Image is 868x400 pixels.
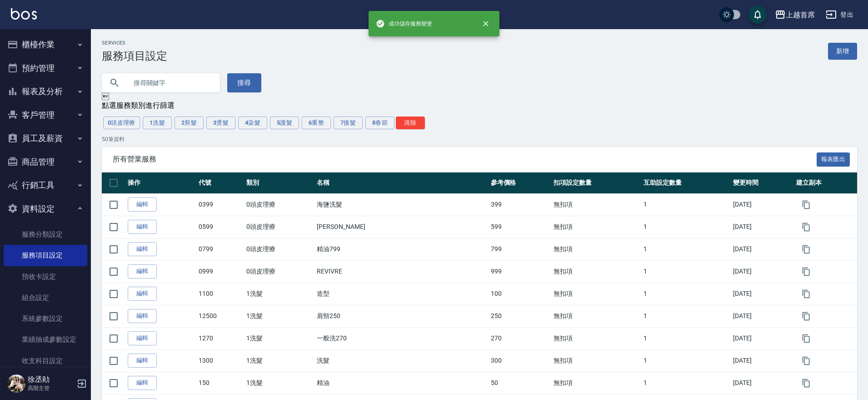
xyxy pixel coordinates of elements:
[244,305,315,327] td: 1洗髮
[175,116,204,129] button: 2剪髮
[244,216,315,238] td: 0頭皮理療
[551,305,641,327] td: 無扣項
[489,238,552,260] td: 799
[4,103,87,127] button: 客戶管理
[244,372,315,394] td: 1洗髮
[127,71,213,95] input: 搜尋關鍵字
[4,287,87,308] a: 組合設定
[196,349,244,372] td: 1300
[4,329,87,350] a: 業績抽成參數設定
[822,6,857,23] button: 登出
[365,116,394,129] button: 8春節
[489,327,552,349] td: 270
[196,193,244,216] td: 0399
[4,266,87,287] a: 預收卡設定
[489,193,552,216] td: 399
[641,327,731,349] td: 1
[476,14,496,34] button: close
[731,216,794,238] td: [DATE]
[102,40,167,46] h2: Services
[731,172,794,194] th: 變更時間
[731,193,794,216] td: [DATE]
[113,155,817,164] span: 所有營業服務
[244,349,315,372] td: 1洗髮
[551,260,641,283] td: 無扣項
[244,260,315,283] td: 0頭皮理療
[489,349,552,372] td: 300
[731,260,794,283] td: [DATE]
[270,116,299,129] button: 5護髮
[128,354,157,368] a: 編輯
[196,283,244,305] td: 1100
[244,327,315,349] td: 1洗髮
[196,238,244,260] td: 0799
[4,127,87,150] button: 員工及薪資
[731,327,794,349] td: [DATE]
[4,350,87,371] a: 收支科目設定
[641,238,731,260] td: 1
[314,193,488,216] td: 海鹽洗髮
[376,19,432,28] span: 成功儲存服務變更
[641,193,731,216] td: 1
[244,193,315,216] td: 0頭皮理療
[4,150,87,174] button: 商品管理
[7,375,25,393] img: Person
[4,173,87,197] button: 行銷工具
[128,309,157,323] a: 編輯
[4,56,87,80] button: 預約管理
[794,172,857,194] th: 建立副本
[641,260,731,283] td: 1
[102,135,857,143] p: 50 筆資料
[128,376,157,390] a: 編輯
[786,9,815,20] div: 上越首席
[334,116,363,129] button: 7接髮
[551,238,641,260] td: 無扣項
[11,8,37,20] img: Logo
[314,349,488,372] td: 洗髮
[551,327,641,349] td: 無扣項
[641,349,731,372] td: 1
[28,375,74,384] h5: 徐丞勛
[196,216,244,238] td: 0599
[641,372,731,394] td: 1
[128,287,157,301] a: 編輯
[489,260,552,283] td: 999
[125,172,196,194] th: 操作
[128,331,157,345] a: 編輯
[4,224,87,245] a: 服務分類設定
[551,216,641,238] td: 無扣項
[489,305,552,327] td: 250
[641,305,731,327] td: 1
[244,283,315,305] td: 1洗髮
[196,260,244,283] td: 0999
[817,154,850,163] a: 報表匯出
[128,264,157,278] a: 編輯
[28,384,74,392] p: 高階主管
[828,43,857,60] a: 新增
[641,172,731,194] th: 互助設定數量
[731,238,794,260] td: [DATE]
[314,172,488,194] th: 名稱
[641,216,731,238] td: 1
[551,193,641,216] td: 無扣項
[551,349,641,372] td: 無扣項
[641,283,731,305] td: 1
[4,80,87,103] button: 報表及分析
[771,5,818,24] button: 上越首席
[731,283,794,305] td: [DATE]
[489,372,552,394] td: 50
[227,73,261,92] button: 搜尋
[4,33,87,56] button: 櫃檯作業
[551,283,641,305] td: 無扣項
[102,101,857,111] div: 點選服務類別進行篩選
[314,327,488,349] td: 一般洗270
[731,305,794,327] td: [DATE]
[551,172,641,194] th: 扣項設定數量
[196,305,244,327] td: 12500
[4,245,87,266] a: 服務項目設定
[244,172,315,194] th: 類別
[196,172,244,194] th: 代號
[4,308,87,329] a: 系統參數設定
[196,327,244,349] td: 1270
[206,116,235,129] button: 3燙髮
